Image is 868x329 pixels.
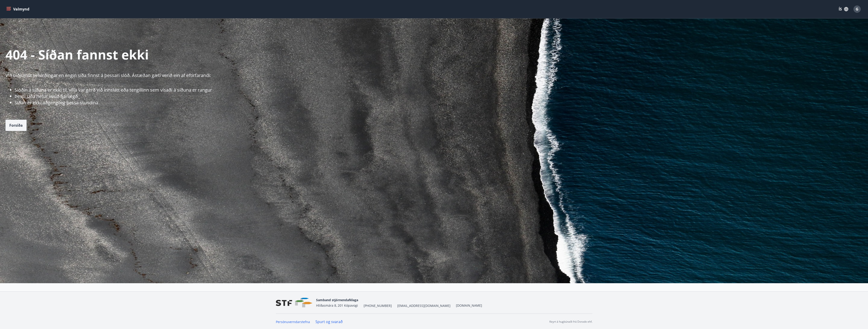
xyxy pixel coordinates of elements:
p: Keyrt á hugbúnaði frá Dorado ehf. [549,320,592,324]
img: vjCaq2fThgY3EUYqSgpjEiBg6WP39ov69hlhuPVN.png [276,298,312,308]
button: G [852,4,863,15]
a: [DOMAIN_NAME] [456,303,482,308]
button: Forsíða [5,120,27,131]
span: G [856,7,858,12]
a: Persónuverndarstefna [276,320,310,324]
li: Þessi síða hefur verið fjarlægð [15,93,868,100]
p: Við biðjumst velvirðingar en engin síða finnst á þessari slóð. Ástæðan gæti verið ein af eftirfar... [5,72,868,79]
button: menu [5,5,31,13]
button: ÍS [836,5,851,13]
li: Síðan er ekki aðgengileg þessa stundina [15,100,868,106]
span: Forsíða [9,123,23,128]
li: Slóðin á síðuna er ekki til, villa var gerð við innslátt eða tengillinn sem vísaði á síðuna er ra... [15,87,868,93]
span: Hlíðasmára 8, 201 Kópavogi [316,303,358,308]
p: 404 - Síðan fannst ekki [5,46,868,63]
a: Spurt og svarað [315,319,343,324]
span: Samband stjórnendafélaga [316,298,358,302]
span: [EMAIL_ADDRESS][DOMAIN_NAME] [397,303,450,308]
span: [PHONE_NUMBER] [364,303,392,308]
